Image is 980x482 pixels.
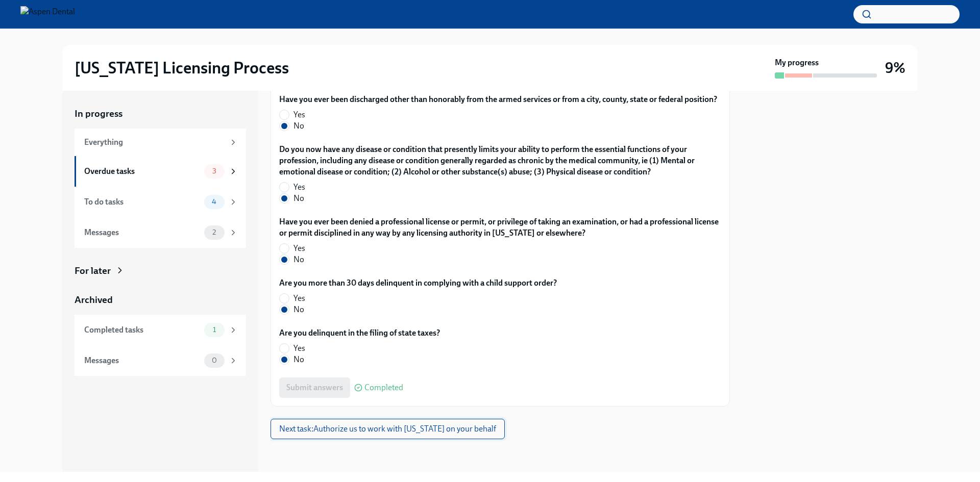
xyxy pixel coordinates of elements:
[75,187,246,217] a: To do tasks4
[206,167,223,175] span: 3
[293,354,304,365] span: No
[293,254,304,265] span: No
[207,326,222,334] span: 1
[84,227,200,238] div: Messages
[206,229,222,236] span: 2
[293,343,305,354] span: Yes
[293,120,304,132] span: No
[279,327,440,339] label: Are you delinquent in the filing of state taxes?
[279,216,721,239] label: Have you ever been denied a professional license or permit, or privilege of taking an examination...
[75,345,246,376] a: Messages0
[75,217,246,248] a: Messages2
[75,315,246,345] a: Completed tasks1
[206,198,223,206] span: 4
[75,264,111,277] div: For later
[775,57,819,68] strong: My progress
[364,384,403,392] span: Completed
[885,59,905,77] h3: 9%
[293,193,304,204] span: No
[75,293,246,307] a: Archived
[84,137,225,148] div: Everything
[75,129,246,156] a: Everything
[279,424,496,434] span: Next task : Authorize us to work with [US_STATE] on your behalf
[84,355,200,366] div: Messages
[75,58,289,78] h2: [US_STATE] Licensing Process
[293,109,305,120] span: Yes
[271,419,505,439] button: Next task:Authorize us to work with [US_STATE] on your behalf
[293,243,305,254] span: Yes
[75,107,246,120] a: In progress
[84,196,200,208] div: To do tasks
[279,277,557,289] label: Are you more than 30 days delinquent in complying with a child support order?
[84,166,200,177] div: Overdue tasks
[279,144,721,177] label: Do you now have any disease or condition that presently limits your ability to perform the essent...
[206,357,223,364] span: 0
[293,304,304,315] span: No
[75,156,246,187] a: Overdue tasks3
[75,264,246,277] a: For later
[293,182,305,193] span: Yes
[20,6,75,22] img: Aspen Dental
[293,293,305,304] span: Yes
[84,324,200,336] div: Completed tasks
[279,94,717,105] label: Have you ever been discharged other than honorably from the armed services or from a city, county...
